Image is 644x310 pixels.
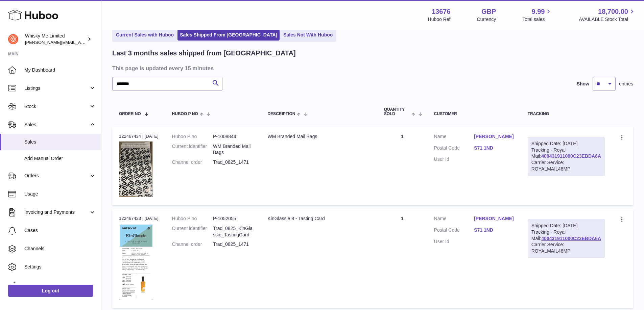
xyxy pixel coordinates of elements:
span: Cases [24,227,96,234]
div: Huboo Ref [428,16,451,23]
div: Carrier Service: ROYALMAIL48MP [531,159,601,172]
dd: P-1052055 [213,215,254,222]
span: Quantity Sold [384,107,410,116]
dd: Trad_0825_1471 [213,241,254,248]
span: Add Manual Order [24,155,96,162]
strong: 13676 [432,7,451,16]
div: KinGlassie 8 - Tasting Card [267,215,370,222]
span: Returns [24,282,96,288]
a: Current Sales with Huboo [114,29,176,41]
img: 1725358317.png [119,141,153,197]
span: Orders [24,173,89,179]
div: 122467434 | [DATE] [119,133,159,139]
h3: This page is updated every 15 minutes [112,64,631,72]
div: Tracking [528,112,605,116]
div: Customer [434,112,514,116]
dt: User Id [434,238,474,245]
dt: Name [434,215,474,224]
a: 18,700.00 AVAILABLE Stock Total [579,7,636,23]
a: Log out [8,285,93,297]
a: Sales Shipped From [GEOGRAPHIC_DATA] [177,29,280,41]
span: My Dashboard [24,67,96,73]
div: Shipped Date: [DATE] [531,140,601,147]
a: S71 1ND [474,227,514,233]
a: [PERSON_NAME] [474,215,514,222]
a: 400431911000C23EBDA6A [541,153,601,159]
dd: Trad_0825_KinGlassie_TastingCard [213,225,254,238]
span: Total sales [522,16,552,23]
dd: Trad_0825_1471 [213,159,254,165]
a: 400431911000C23EBDA6A [541,236,601,241]
dt: Current identifier [172,143,213,156]
span: Order No [119,112,141,116]
img: frances@whiskyshop.com [8,34,18,44]
span: Sales [24,122,89,128]
td: 1 [377,127,427,205]
span: Huboo P no [172,112,198,116]
div: Carrier Service: ROYALMAIL48MP [531,241,601,254]
div: Currency [477,16,496,23]
span: Usage [24,191,96,197]
h2: Last 3 months sales shipped from [GEOGRAPHIC_DATA] [112,49,296,58]
dt: Postal Code [434,145,474,153]
div: Tracking - Royal Mail: [528,137,605,176]
span: [PERSON_NAME][EMAIL_ADDRESS][DOMAIN_NAME] [25,40,136,45]
div: Whisky Me Limited [25,33,86,46]
div: Tracking - Royal Mail: [528,219,605,258]
span: 18,700.00 [598,7,628,16]
dt: Huboo P no [172,215,213,222]
dt: Postal Code [434,227,474,235]
dt: Name [434,133,474,141]
a: Sales Not With Huboo [281,29,335,41]
span: Description [267,112,295,116]
span: Channels [24,246,96,252]
div: Shipped Date: [DATE] [531,223,601,229]
dd: P-1008844 [213,133,254,140]
img: 1752740623.png [119,224,153,300]
dt: Channel order [172,241,213,248]
a: 9.99 Total sales [522,7,552,23]
span: Settings [24,264,96,270]
div: WM Branded Mail Bags [267,133,370,140]
dt: Channel order [172,159,213,165]
strong: GBP [481,7,496,16]
a: [PERSON_NAME] [474,133,514,140]
dd: WM Branded Mail Bags [213,143,254,156]
dt: Current identifier [172,225,213,238]
span: Stock [24,103,89,110]
dt: Huboo P no [172,133,213,140]
a: S71 1ND [474,145,514,151]
label: Show [577,81,589,87]
div: 122467433 | [DATE] [119,215,159,222]
span: 9.99 [532,7,545,16]
span: Invoicing and Payments [24,209,89,215]
span: Sales [24,139,96,145]
td: 1 [377,209,427,308]
span: AVAILABLE Stock Total [579,16,636,23]
span: entries [619,81,633,87]
dt: User Id [434,156,474,162]
span: Listings [24,85,89,92]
